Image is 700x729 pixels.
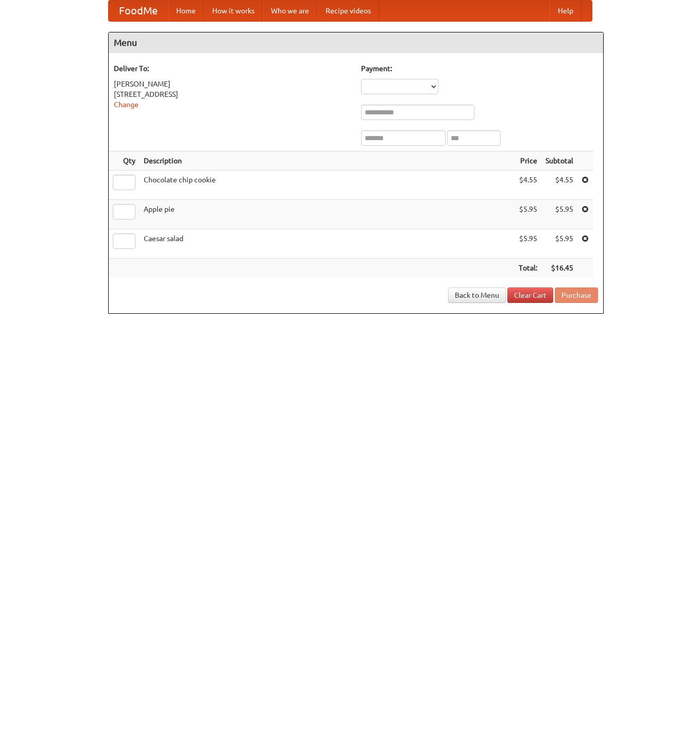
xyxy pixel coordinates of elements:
[168,1,204,21] a: Home
[109,1,168,21] a: FoodMe
[541,200,577,229] td: $5.95
[140,229,515,259] td: Caesar salad
[515,171,541,200] td: $4.55
[114,100,139,109] a: Change
[317,1,379,21] a: Recipe videos
[541,171,577,200] td: $4.55
[114,79,351,89] div: [PERSON_NAME]
[555,287,598,303] button: Purchase
[515,151,541,171] th: Price
[541,229,577,259] td: $5.95
[263,1,317,21] a: Who we are
[204,1,263,21] a: How it works
[140,171,515,200] td: Chocolate chip cookie
[448,287,506,303] a: Back to Menu
[114,63,351,74] h5: Deliver To:
[515,229,541,259] td: $5.95
[541,259,577,278] th: $16.45
[550,1,582,21] a: Help
[109,32,603,53] h4: Menu
[515,200,541,229] td: $5.95
[507,287,553,303] a: Clear Cart
[541,151,577,171] th: Subtotal
[109,151,140,171] th: Qty
[140,151,515,171] th: Description
[140,200,515,229] td: Apple pie
[515,259,541,278] th: Total:
[114,89,351,99] div: [STREET_ADDRESS]
[361,63,598,74] h5: Payment:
